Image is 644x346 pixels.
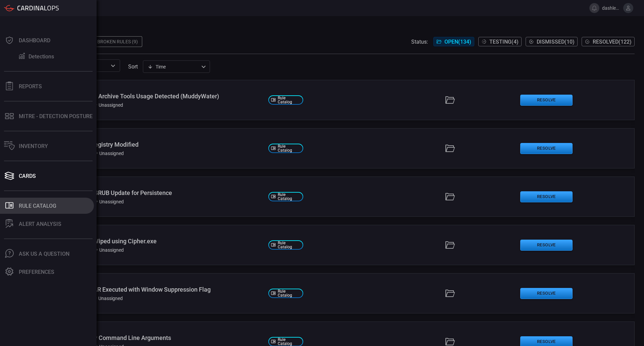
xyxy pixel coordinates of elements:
button: Resolve [520,191,573,202]
div: Cards [19,173,36,179]
span: Testing ( 4 ) [489,39,519,45]
div: Windows - Certify Command Line Arguments [50,334,263,341]
div: Unassigned [93,151,124,156]
span: Resolved ( 122 ) [593,39,632,45]
span: Rule Catalog [278,144,301,152]
label: sort [128,63,138,70]
button: Resolve [520,288,573,299]
span: Dismissed ( 10 ) [537,39,575,45]
div: Time [148,63,199,70]
div: Linux - Possible GRUB Update for Persistence [50,189,263,196]
button: Resolve [520,143,573,154]
div: Detections [29,53,54,60]
div: Broken Rules (9) [93,36,142,47]
div: Windows - Native Archive Tools Usage Detected (MuddyWater) [50,93,263,100]
button: Resolved(122) [582,37,635,46]
div: ALERT ANALYSIS [19,221,61,227]
div: Unassigned [92,102,123,108]
div: Windows - Data Wiped using Cipher.exe [50,238,263,245]
span: Rule Catalog [278,289,301,297]
span: Rule Catalog [278,241,301,249]
button: Open [108,61,118,70]
span: Open ( 134 ) [444,39,471,45]
span: dashley.[PERSON_NAME] [602,5,621,11]
span: Rule Catalog [278,96,301,104]
div: Unassigned [93,199,124,204]
div: Dashboard [19,37,50,44]
button: Resolve [520,240,573,251]
div: Ask Us A Question [19,251,69,257]
span: Rule Catalog [278,193,301,201]
div: Preferences [19,269,54,275]
button: Open(134) [433,37,474,46]
button: Dismissed(10) [526,37,578,46]
span: Status: [411,39,428,45]
div: Unassigned [92,296,123,301]
button: Resolve [520,95,573,106]
div: Windows - WinRAR Executed with Window Suppression Flag [50,286,263,293]
button: Testing(4) [478,37,522,46]
div: Rule Catalog [19,203,56,209]
div: Reports [19,83,42,90]
div: Windows - IME Registry Modified [50,141,263,148]
div: Unassigned [93,247,124,253]
div: Inventory [19,143,48,149]
span: Rule Catalog [278,338,301,346]
div: MITRE - Detection Posture [19,113,93,119]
